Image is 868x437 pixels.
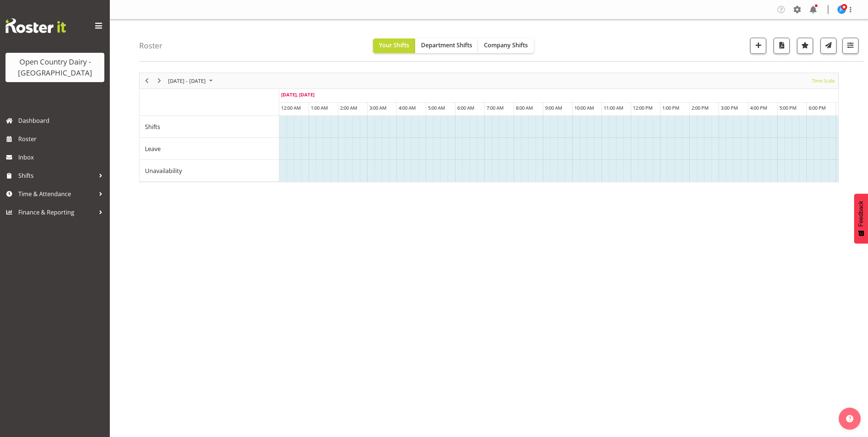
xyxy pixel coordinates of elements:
[842,38,858,54] button: Filter Shifts
[18,115,106,126] span: Dashboard
[18,133,106,144] span: Roster
[858,201,864,227] span: Feedback
[13,56,97,78] div: Open Country Dairy - [GEOGRAPHIC_DATA]
[478,38,534,53] button: Company Shifts
[750,38,766,54] button: Add a new shift
[846,415,853,422] img: help-xxl-2.png
[421,41,472,49] span: Department Shifts
[373,38,415,53] button: Your Shifts
[854,194,868,243] button: Feedback - Show survey
[797,38,813,54] button: Highlight an important date within the roster.
[18,207,95,218] span: Finance & Reporting
[139,41,163,50] h4: Roster
[415,38,478,53] button: Department Shifts
[820,38,837,54] button: Send a list of all shifts for the selected filtered period to all rostered employees.
[18,152,106,163] span: Inbox
[484,41,528,49] span: Company Shifts
[5,18,66,33] img: Rosterit website logo
[774,38,790,54] button: Download a PDF of the roster according to the set date range.
[379,41,409,49] span: Your Shifts
[18,170,95,181] span: Shifts
[18,188,95,199] span: Time & Attendance
[837,5,846,14] img: jason-porter10044.jpg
